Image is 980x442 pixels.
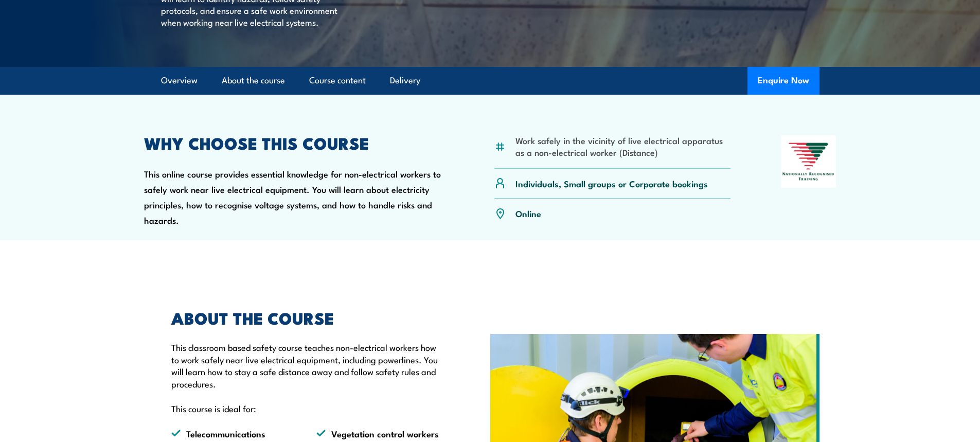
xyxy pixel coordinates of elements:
a: About the course [222,67,285,94]
p: This classroom based safety course teaches non-electrical workers how to work safely near live el... [171,341,443,390]
div: This online course provides essential knowledge for non-electrical workers to safely work near li... [144,135,444,228]
a: Course content [309,67,366,94]
li: Work safely in the vicinity of live electrical apparatus as a non-electrical worker (Distance) [515,134,731,158]
h2: WHY CHOOSE THIS COURSE [144,135,444,150]
p: Online [515,207,541,219]
p: This course is ideal for: [171,402,443,414]
p: Individuals, Small groups or Corporate bookings [515,178,708,189]
img: Nationally Recognised Training logo. [781,135,836,188]
a: Delivery [390,67,420,94]
a: Overview [161,67,198,94]
h2: ABOUT THE COURSE [171,310,443,325]
button: Enquire Now [747,67,819,95]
